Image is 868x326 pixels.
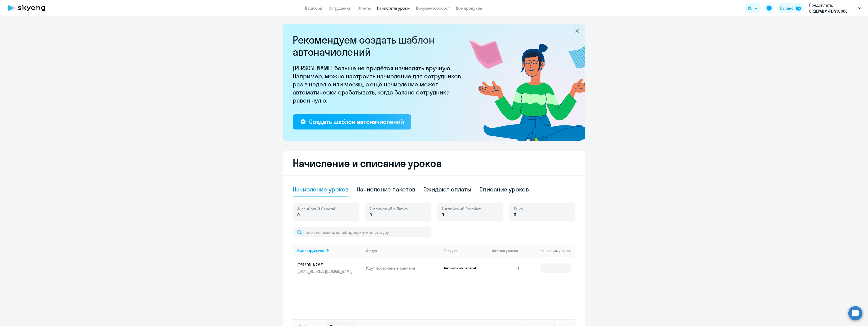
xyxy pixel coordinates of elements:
[357,185,415,193] div: Начисление пакетов
[366,265,439,271] p: Идут постоянные занятия
[443,248,457,253] div: Продукт
[523,244,575,257] th: Начислить уроков
[369,212,372,218] span: 0
[780,5,794,11] div: Баланс
[809,2,856,14] p: Предоплата, ОРДЕРАДМИН.РУС, ООО
[293,34,464,58] h2: Рекомендуем создать шаблон автоначислений
[297,262,354,268] p: [PERSON_NAME]
[293,185,348,193] div: Начисление уроков
[443,248,488,253] div: Продукт
[305,6,322,11] a: Дашборд
[293,114,411,129] button: Создать шаблон автоначислений
[514,206,523,212] span: Talks
[744,3,761,13] button: RU
[442,206,482,212] span: Английский Premium
[423,185,472,193] div: Ожидают оплаты
[514,212,516,218] span: 0
[369,206,408,212] span: Английский с Native
[748,5,752,11] span: RU
[329,6,351,11] a: Сотрудники
[488,257,523,279] td: 1
[293,157,575,169] h2: Начисление и списание уроков
[416,6,450,11] a: Документооборот
[377,6,410,11] a: Начислить уроки
[297,262,362,274] a: [PERSON_NAME][EMAIL_ADDRESS][DOMAIN_NAME]
[297,269,354,274] p: [EMAIL_ADDRESS][DOMAIN_NAME]
[807,2,864,14] button: Предоплата, ОРДЕРАДМИН.РУС, ООО
[293,227,431,237] input: Поиск по имени, email, продукту или статусу
[479,185,529,193] div: Списание уроков
[293,64,464,104] p: [PERSON_NAME] больше не придётся начислять вручную. Например, можно настроить начисление для сотр...
[358,6,371,11] a: Отчеты
[796,6,801,11] img: balance
[297,248,362,253] div: Имя сотрудника
[297,206,335,212] span: Английский General
[366,248,377,253] div: Статус
[297,212,300,218] span: 0
[442,212,444,218] span: 0
[297,248,324,253] div: Имя сотрудника
[492,248,518,253] span: Остаток уроков
[456,6,482,11] a: Все продукты
[777,3,804,13] button: Балансbalance
[309,118,404,126] div: Создать шаблон автоначислений
[443,266,481,270] p: Английский General
[366,248,439,253] div: Статус
[492,248,523,253] div: Остаток уроков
